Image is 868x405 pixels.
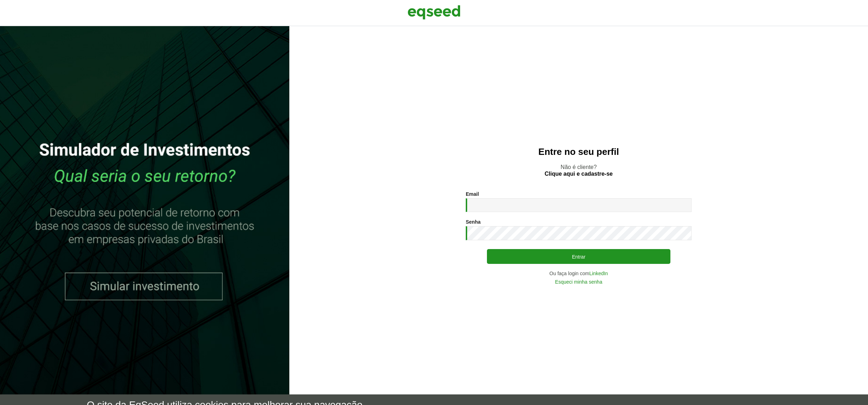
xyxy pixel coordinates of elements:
[545,171,613,177] a: Clique aqui e cadastre-se
[466,271,692,276] div: Ou faça login com
[487,249,670,264] button: Entrar
[589,271,608,276] a: LinkedIn
[555,279,602,284] a: Esqueci minha senha
[303,147,854,157] h2: Entre no seu perfil
[303,164,854,177] p: Não é cliente?
[408,4,460,21] img: EqSeed Logo
[466,192,479,197] label: Email
[466,219,481,224] label: Senha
